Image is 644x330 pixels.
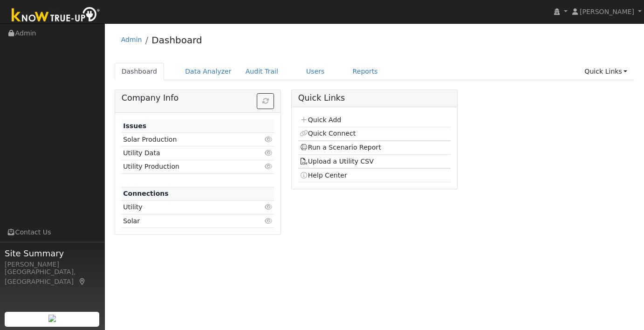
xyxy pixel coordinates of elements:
i: Click to view [264,204,273,210]
td: Utility Data [122,146,250,160]
div: [GEOGRAPHIC_DATA], [GEOGRAPHIC_DATA] [5,267,100,287]
div: [PERSON_NAME] [5,260,100,269]
a: Audit Trail [239,63,285,80]
strong: Connections [123,190,169,197]
a: Reports [346,63,385,80]
a: Quick Links [577,63,634,80]
td: Solar [122,214,250,228]
i: Click to view [264,150,273,156]
strong: Issues [123,122,146,130]
a: Users [299,63,332,80]
a: Upload a Utility CSV [300,158,374,165]
a: Admin [121,36,142,43]
h5: Company Info [122,93,274,103]
img: retrieve [48,315,56,322]
a: Map [78,278,87,285]
td: Solar Production [122,133,250,146]
i: Click to view [264,163,273,170]
td: Utility [122,200,250,214]
a: Help Center [300,172,347,179]
a: Data Analyzer [178,63,239,80]
span: [PERSON_NAME] [580,8,634,15]
a: Dashboard [151,34,202,46]
a: Dashboard [115,63,164,80]
i: Click to view [264,136,273,143]
td: Utility Production [122,160,250,173]
h5: Quick Links [298,93,451,103]
a: Run a Scenario Report [300,144,381,151]
img: Know True-Up [7,5,105,26]
a: Quick Add [300,116,341,124]
a: Quick Connect [300,130,356,137]
span: Site Summary [5,247,100,260]
i: Click to view [264,218,273,224]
